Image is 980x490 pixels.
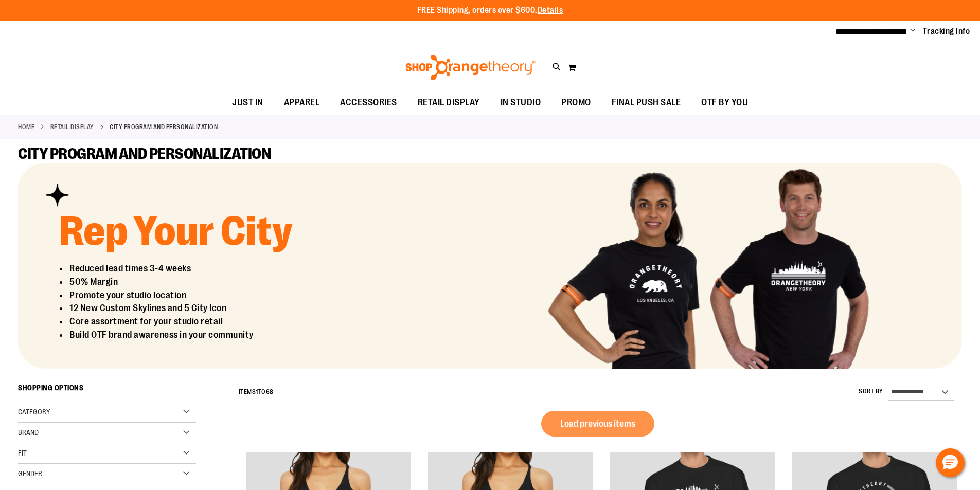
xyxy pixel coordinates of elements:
li: Promote your studio location [68,289,381,302]
a: RETAIL DISPLAY [407,91,490,114]
h2: Items to [239,384,274,400]
span: Fit [18,449,27,457]
li: 12 New Custom Skylines and 5 City Icon [68,302,381,315]
a: OTF BY YOU [691,91,758,115]
span: JUST IN [232,91,263,114]
a: ACCESSORIES [330,91,407,115]
span: CITY PROGRAM AND PERSONALIZATION [18,145,271,162]
li: Core assortment for your studio retail [68,315,381,329]
a: JUST IN [222,91,274,115]
span: Category [18,408,50,416]
span: 68 [266,388,274,395]
span: RETAIL DISPLAY [418,91,480,114]
a: Tracking Info [923,26,970,37]
button: Hello, have a question? Let’s chat. [936,448,965,477]
span: ACCESSORIES [340,91,397,114]
span: Load previous items [560,419,635,429]
button: Account menu [910,26,915,37]
a: Details [538,6,563,15]
span: OTF BY YOU [701,91,748,114]
a: PROMO [551,91,601,115]
span: 1 [256,388,258,395]
li: Build OTF brand awareness in your community [68,329,381,342]
button: Load previous items [541,411,654,437]
a: IN STUDIO [490,91,551,115]
a: RETAIL DISPLAY [50,122,94,132]
span: APPAREL [284,91,320,114]
strong: CITY PROGRAM AND PERSONALIZATION [110,122,218,132]
span: Brand [18,428,39,437]
a: Home [18,122,34,132]
strong: Shopping Options [18,379,196,402]
li: Reduced lead times 3-4 weeks [68,262,381,276]
img: Shop Orangetheory [404,55,537,80]
a: FINAL PUSH SALE [601,91,691,115]
label: Sort By [859,387,883,396]
span: Gender [18,469,42,478]
a: APPAREL [274,91,330,115]
li: 50% Margin [68,276,381,289]
span: PROMO [561,91,591,114]
span: IN STUDIO [501,91,541,114]
span: FINAL PUSH SALE [612,91,681,114]
p: FREE Shipping, orders over $600. [417,5,563,16]
h2: Rep Your City [59,211,962,252]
